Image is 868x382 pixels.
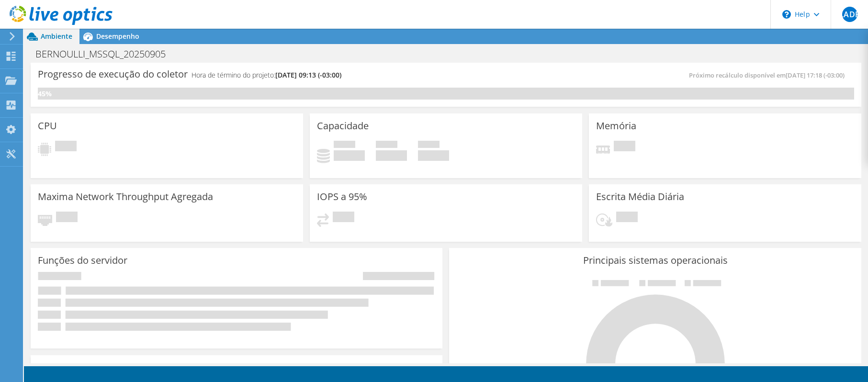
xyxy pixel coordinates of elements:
span: Pendente [55,141,77,154]
h4: 0 GiB [418,150,449,161]
span: Disponível [376,141,397,150]
svg: \n [782,10,791,19]
span: Total [418,141,440,150]
h4: Hora de término do projeto: [192,70,341,80]
span: Pendente [56,212,78,225]
span: [DATE] 09:13 (-03:00) [275,70,341,79]
h3: Capacidade [317,121,369,131]
h3: Funções do servidor [38,255,127,266]
span: [DATE] 17:18 (-03:00) [786,71,845,79]
h4: 0 GiB [376,150,407,161]
span: Pendente [616,212,638,225]
span: Próximo recálculo disponível em [689,71,849,79]
span: Usado [334,141,355,150]
span: Pendente [333,212,354,225]
span: Pendente [614,141,635,154]
h4: 0 GiB [334,150,365,161]
h1: BERNOULLI_MSSQL_20250905 [31,49,180,59]
h3: Memória [596,121,636,131]
h3: Principais fabricantes de servidor [38,362,185,373]
h3: IOPS a 95% [317,191,367,202]
span: Desempenho [96,32,139,41]
h3: CPU [38,121,57,131]
h3: Principais sistemas operacionais [456,255,854,266]
span: Ambiente [41,32,72,41]
h3: Escrita Média Diária [596,191,684,202]
span: LADP [842,7,857,22]
h3: Maxima Network Throughput Agregada [38,191,213,202]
